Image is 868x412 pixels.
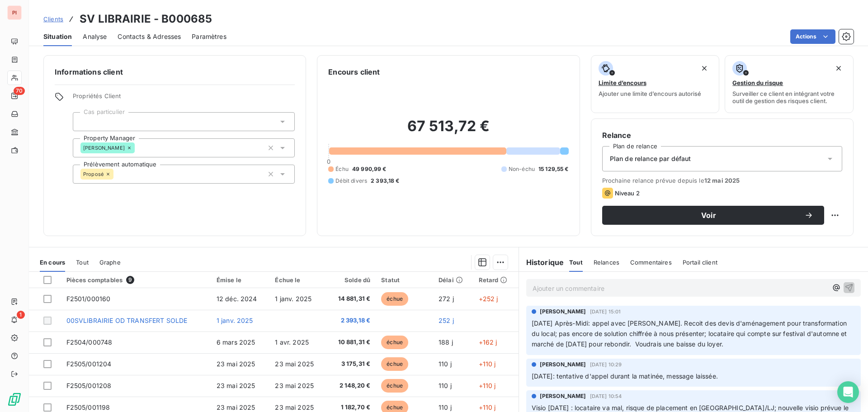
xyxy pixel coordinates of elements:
[479,382,496,389] span: +110 j
[40,259,65,266] span: En cours
[569,259,583,266] span: Tout
[732,90,846,104] span: Surveiller ce client en intégrant votre outil de gestion des risques client.
[331,381,370,390] span: 2 148,20 €
[66,317,188,324] span: 00SVLIBRAIRIE OD TRANSFERT SOLDE
[509,165,535,173] span: Non-échu
[275,403,314,411] span: 23 mai 2025
[599,90,701,97] span: Ajouter une limite d’encours autorisé
[540,308,586,316] span: [PERSON_NAME]
[439,360,452,368] span: 110 j
[66,295,111,303] span: F2501/000160
[217,317,253,324] span: 1 janv. 2025
[73,92,295,105] span: Propriétés Client
[479,295,498,303] span: +252 j
[328,66,380,77] h6: Encours client
[83,32,107,41] span: Analyse
[790,29,835,44] button: Actions
[217,382,255,389] span: 23 mai 2025
[837,381,859,403] div: Open Intercom Messenger
[683,259,717,266] span: Portail client
[381,357,408,371] span: échue
[602,130,842,141] h6: Relance
[331,316,370,325] span: 2 393,18 €
[217,360,255,368] span: 23 mai 2025
[217,276,264,284] div: Émise le
[135,144,142,152] input: Ajouter une valeur
[381,292,408,306] span: échue
[43,15,63,23] span: Clients
[192,32,226,41] span: Paramètres
[80,11,212,27] h3: SV LIBRAIRIE - B000685
[352,165,387,173] span: 49 990,99 €
[381,276,428,284] div: Statut
[66,338,113,346] span: F2504/000748
[217,338,255,346] span: 6 mars 2025
[704,177,740,184] span: 12 mai 2025
[99,259,121,266] span: Graphe
[594,259,619,266] span: Relances
[331,360,370,369] span: 3 175,31 €
[519,257,564,268] h6: Historique
[66,360,112,368] span: F2505/001204
[217,295,257,303] span: 12 déc. 2024
[590,362,622,367] span: [DATE] 10:29
[381,336,408,349] span: échue
[335,165,349,173] span: Échu
[610,154,691,163] span: Plan de relance par défaut
[381,379,408,393] span: échue
[275,382,314,389] span: 23 mai 2025
[7,5,22,20] div: PI
[331,338,370,347] span: 10 881,31 €
[602,206,824,225] button: Voir
[66,276,206,284] div: Pièces comptables
[80,118,88,126] input: Ajouter une valeur
[602,177,842,184] span: Prochaine relance prévue depuis le
[275,338,309,346] span: 1 avr. 2025
[331,403,370,412] span: 1 182,70 €
[479,403,496,411] span: +110 j
[83,145,125,151] span: [PERSON_NAME]
[439,338,453,346] span: 188 j
[118,32,181,41] span: Contacts & Adresses
[217,403,255,411] span: 23 mai 2025
[532,372,718,380] span: [DATE]: tentative d'appel durant la matinée, message laissée.
[371,177,400,185] span: 2 393,18 €
[275,276,321,284] div: Échue le
[14,87,25,95] span: 70
[590,309,621,314] span: [DATE] 15:01
[66,382,112,389] span: F2505/001208
[327,158,330,165] span: 0
[439,403,452,411] span: 110 j
[732,79,783,86] span: Gestion du risque
[615,189,640,197] span: Niveau 2
[439,317,454,324] span: 252 j
[439,276,468,284] div: Délai
[83,171,104,177] span: Proposé
[17,311,25,319] span: 1
[590,393,622,399] span: [DATE] 10:54
[66,403,110,411] span: F2505/001198
[630,259,672,266] span: Commentaires
[591,55,720,113] button: Limite d’encoursAjouter une limite d’encours autorisé
[479,276,513,284] div: Retard
[275,295,311,303] span: 1 janv. 2025
[43,14,63,24] a: Clients
[479,338,497,346] span: +162 j
[55,66,295,77] h6: Informations client
[113,170,121,178] input: Ajouter une valeur
[599,79,646,86] span: Limite d’encours
[613,212,804,219] span: Voir
[331,294,370,303] span: 14 881,31 €
[479,360,496,368] span: +110 j
[532,319,849,348] span: [DATE] Après-Midi: appel avec [PERSON_NAME]. Recoit des devis d'aménagement pour transformation d...
[439,382,452,389] span: 110 j
[7,392,22,407] img: Logo LeanPay
[335,177,367,185] span: Débit divers
[126,276,134,284] span: 9
[275,360,314,368] span: 23 mai 2025
[439,295,454,303] span: 272 j
[43,32,72,41] span: Situation
[538,165,569,173] span: 15 129,55 €
[76,259,89,266] span: Tout
[540,392,586,400] span: [PERSON_NAME]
